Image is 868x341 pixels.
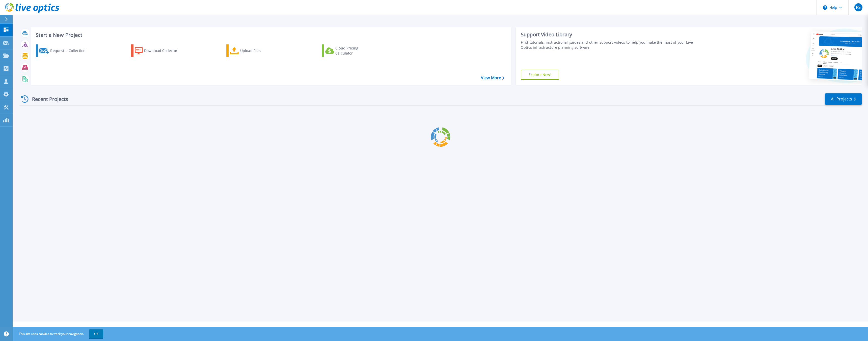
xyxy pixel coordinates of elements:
div: Request a Collection [50,46,91,56]
h3: Start a New Project [36,32,504,38]
div: Recent Projects [19,93,75,105]
a: Explore Now! [521,70,559,80]
div: Cloud Pricing Calculator [335,46,376,56]
div: Find tutorials, instructional guides and other support videos to help you make the most of your L... [521,40,701,50]
a: Upload Files [226,44,283,57]
a: Cloud Pricing Calculator [322,44,378,57]
span: This site uses cookies to track your navigation. [14,329,103,338]
a: All Projects [825,93,862,105]
button: OK [89,329,103,338]
span: PS [856,5,861,9]
div: Support Video Library [521,31,701,38]
a: Request a Collection [36,44,92,57]
a: Download Collector [131,44,187,57]
div: Upload Files [240,46,281,56]
a: View More [481,75,504,80]
div: Download Collector [144,46,184,56]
